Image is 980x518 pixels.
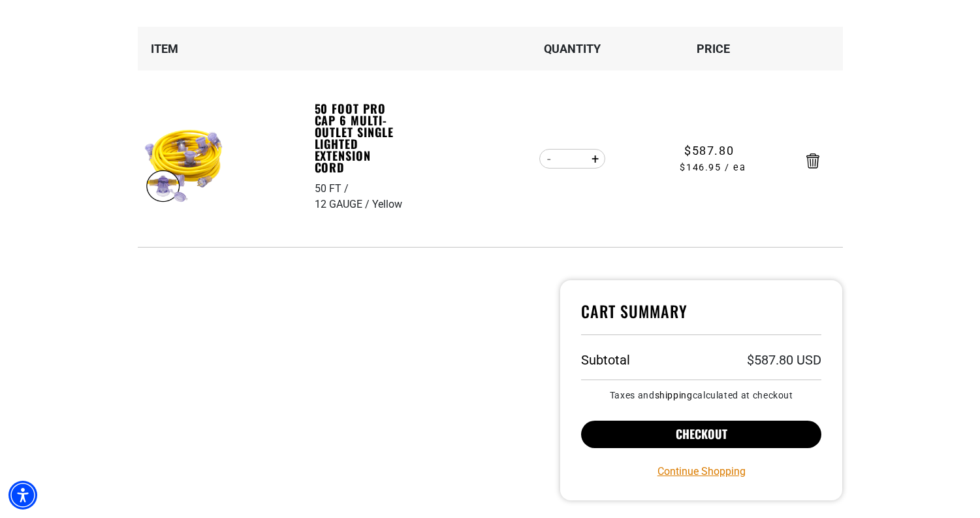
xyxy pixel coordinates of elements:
[315,197,372,212] div: 12 GAUGE
[501,27,642,71] th: Quantity
[657,464,746,479] a: Continue Shopping
[684,142,734,159] span: $587.80
[581,391,822,400] small: Taxes and calculated at checkout
[747,353,821,366] p: $587.80 USD
[581,301,822,335] h4: Cart Summary
[315,103,405,173] a: 50 Foot Pro Cap 6 Multi-Outlet Single Lighted Extension Cord
[642,27,783,71] th: Price
[372,197,402,212] div: Yellow
[138,27,314,71] th: Item
[143,123,225,205] img: yellow
[560,148,585,170] input: Quantity for 50 Foot Pro Cap 6 Multi-Outlet Single Lighted Extension Cord
[315,181,351,197] div: 50 FT
[581,421,822,448] button: Checkout
[8,481,37,510] div: Accessibility Menu
[643,161,783,175] span: $146.95 / ea
[581,353,630,366] h3: Subtotal
[806,156,819,165] a: Remove 50 Foot Pro Cap 6 Multi-Outlet Single Lighted Extension Cord - 50 FT / 12 GAUGE / Yellow
[655,390,693,400] a: shipping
